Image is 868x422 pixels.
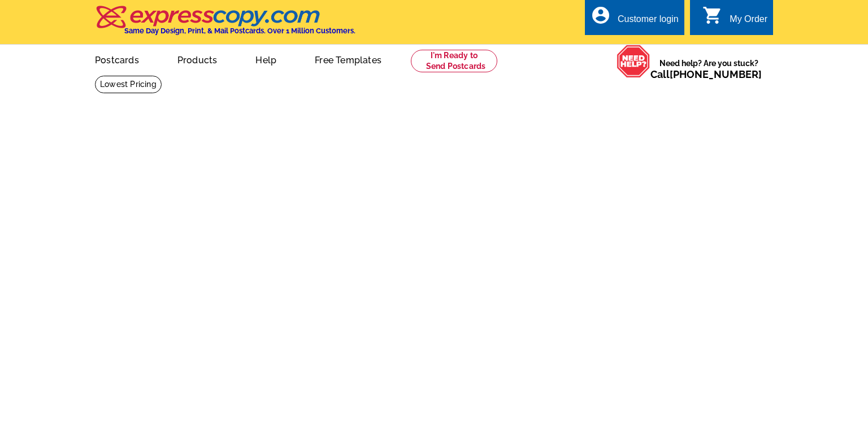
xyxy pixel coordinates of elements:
i: shopping_cart [702,5,723,25]
span: Need help? Are you stuck? [650,58,767,80]
a: Help [237,46,294,72]
a: Products [159,46,236,72]
a: shopping_cart My Order [702,12,767,27]
a: Free Templates [297,46,400,72]
a: Postcards [77,46,157,72]
img: help [617,45,650,78]
i: account_circle [591,5,611,25]
a: account_circle Customer login [591,12,679,27]
h4: Same Day Design, Print, & Mail Postcards. Over 1 Million Customers. [124,27,355,35]
a: Same Day Design, Print, & Mail Postcards. Over 1 Million Customers. [95,14,355,35]
div: Customer login [618,14,679,30]
a: [PHONE_NUMBER] [670,68,762,80]
span: Call [650,68,762,80]
div: My Order [730,14,767,30]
